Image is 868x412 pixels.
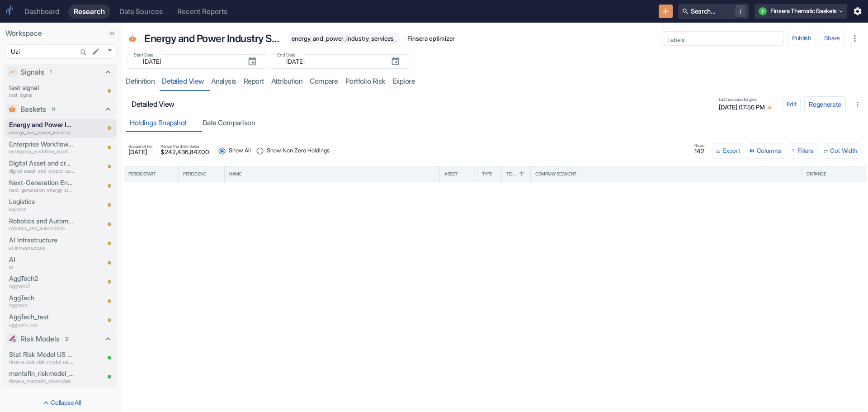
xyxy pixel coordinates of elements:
[788,31,816,46] button: Publish
[9,369,74,385] a: mentafin_riskmodel_us_fs_v0.2cfinsera_mentafin_riskmodel_us_fs_v0_2c
[9,120,74,130] p: Energy and Power Industry Services
[804,96,846,112] button: Regenerate
[659,5,673,19] button: New Resource
[134,52,154,58] label: Start Date
[506,171,517,177] div: Ticker
[48,106,58,114] span: 11
[90,45,102,58] button: edit
[9,235,74,251] a: AI Infrastructureai_infrastructure
[9,293,74,309] a: AggTechaggtech
[9,216,74,226] p: Robotics and Automation
[9,255,74,265] p: AI
[678,4,749,19] button: Search.../
[9,312,74,328] a: AggTech_testaggtech_test
[281,56,383,67] input: yyyy-mm-dd
[9,378,74,385] p: finsera_mentafin_riskmodel_us_fs_v0_2c
[9,321,74,329] p: aggtech_test
[240,72,268,91] a: report
[158,72,208,91] a: detailed view
[24,7,59,16] div: Dashboard
[128,171,156,177] div: Period Start
[9,369,74,379] p: mentafin_riskmodel_us_fs_v0.2c
[5,28,117,39] p: Workspace
[114,5,168,19] a: Data Sources
[9,350,74,366] a: Stat Risk Model US All v2finsera_stat_risk_model_us_v2
[126,77,155,86] div: Definition
[9,302,74,309] p: aggtech
[74,7,105,16] div: Research
[172,5,233,19] a: Recent Reports
[9,293,74,303] p: AggTech
[267,147,330,155] span: Show Non Zero Holdings
[9,120,74,136] a: Energy and Power Industry Servicesenergy_and_power_industry_services_
[142,28,283,49] div: Energy and Power Industry Services
[444,171,458,177] div: Asset
[4,64,117,81] div: Signals1
[9,139,74,156] a: Enterprise Workflow Enablement Platformsenterprise_workflow_enablement_platforms
[5,44,117,59] div: Uzi
[277,52,296,58] label: End Date
[4,101,117,118] div: Baskets11
[719,97,774,101] span: Last successful gen.
[4,331,117,347] div: Risk Models2
[9,283,74,290] p: aggtech2
[389,72,419,91] a: Explore
[9,225,74,232] p: robotics_and_automation
[9,312,74,322] p: AggTech_test
[20,67,44,78] p: Signals
[68,5,110,19] a: Research
[9,91,74,99] p: test_signal
[746,143,785,159] button: Select columns
[9,197,74,213] a: Logisticslogistics
[9,158,74,175] a: Digital Asset and crypto currency miningdigital_asset_and_crypto_currency_mining
[9,186,74,194] p: next_generation_energy_storage_and_electrification_technologies
[128,35,137,44] span: Basket
[128,144,153,148] span: Snapshot For
[9,350,74,360] p: Stat Risk Model US All v2
[2,396,120,410] button: Collapse All
[694,148,705,155] span: 142
[755,4,847,19] button: FFinsera Thematic Baskets
[9,197,74,207] p: Logistics
[9,206,74,213] p: logistics
[9,274,74,290] a: AggTech2aggtech2
[306,72,342,91] a: compare
[106,27,118,40] button: Collapse Sidebar
[130,118,187,128] div: Holdings Snapshot
[208,72,240,91] a: analysis
[719,102,774,112] span: [DATE] 07:56 PM
[20,334,60,345] p: Risk Models
[19,5,65,19] a: Dashboard
[268,72,307,91] a: attribution
[128,149,153,156] span: [DATE]
[119,7,163,16] div: Data Sources
[9,178,74,194] a: Next-Generation Energy Storage and Electrification Technologiesnext_generation_energy_storage_and...
[9,235,74,245] p: AI Infrastructure
[482,171,492,177] div: Type
[9,158,74,168] p: Digital Asset and crypto currency mining
[9,139,74,149] p: Enterprise Workflow Enablement Platforms
[122,72,868,91] div: resource tabs
[712,143,744,159] button: Export
[787,143,818,159] button: Show filters
[9,167,74,175] p: digital_asset_and_crypto_currency_mining
[518,170,526,178] button: Sort
[20,104,46,115] p: Baskets
[404,35,458,42] span: Finsera optimizer
[9,255,74,271] a: AIai
[183,171,206,177] div: Period End
[288,35,400,42] span: energy_and_power_industry_services_
[342,72,389,91] a: Portfolio Risk
[62,335,71,343] span: 2
[9,83,74,99] a: test signaltest_signal
[820,143,862,159] button: Col. Width
[144,31,280,46] p: Energy and Power Industry Services
[177,7,227,16] div: Recent Reports
[9,129,74,137] p: energy_and_power_industry_services_
[535,171,576,177] div: Company Segment
[694,143,705,147] span: Rows
[137,56,240,67] input: yyyy-mm-dd
[132,100,713,109] h6: Detailed View
[203,118,255,128] div: Date Comparison
[9,178,74,188] p: Next-Generation Energy Storage and Electrification Technologies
